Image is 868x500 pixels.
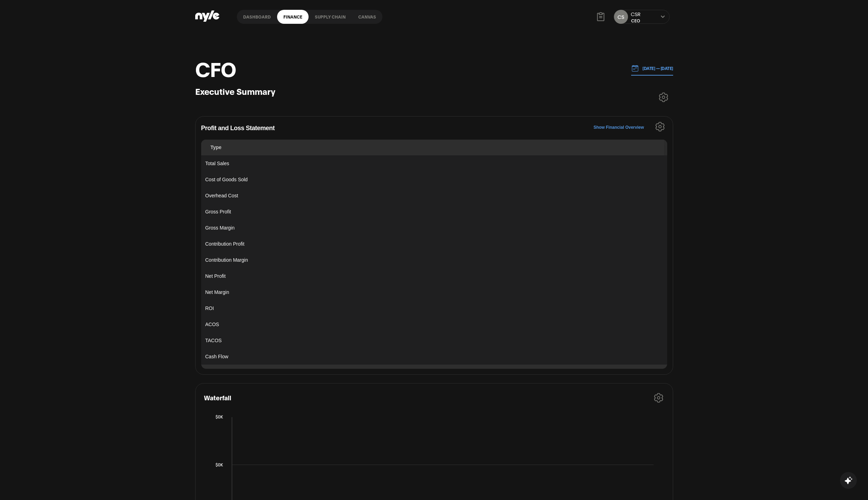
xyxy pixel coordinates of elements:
[201,316,667,332] td: ACOS
[201,122,667,140] h2: Profit and Loss Statement
[309,10,352,24] a: Supply chain
[639,65,673,71] p: [DATE] — [DATE]
[237,10,277,24] a: Dashboard
[204,393,231,402] h2: Waterfall
[201,300,667,316] td: ROI
[201,204,667,220] td: Gross Profit
[216,414,223,420] tspan: $0K
[631,64,639,72] img: 01.01.24 — 07.01.24
[593,122,644,133] button: Show Financial Overview
[201,268,667,284] td: Net Profit
[201,188,667,204] td: Overhead Cost
[195,58,236,79] h1: CFO
[201,140,664,155] th: Type
[352,10,382,24] a: Canvas
[216,462,223,467] tspan: $0K
[631,10,641,17] div: CSR
[201,155,667,171] td: Total Sales
[201,348,667,365] td: Cash Flow
[655,122,665,133] button: Settings
[201,171,667,188] td: Cost of Goods Sold
[195,86,275,97] h3: Executive Summary
[201,284,667,300] td: Net Margin
[201,252,667,268] td: Contribution Margin
[277,10,309,24] a: finance
[631,17,641,23] div: CEO
[631,61,673,76] button: [DATE] — [DATE]
[201,220,667,236] td: Gross Margin
[201,332,667,348] td: TACOS
[631,10,641,23] button: CSRCEO
[201,236,667,252] td: Contribution Profit
[614,10,628,24] button: CS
